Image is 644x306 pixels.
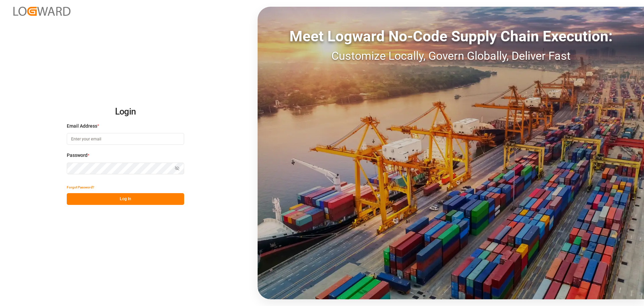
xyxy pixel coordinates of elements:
[67,193,184,205] button: Log In
[258,47,644,64] div: Customize Locally, Govern Globally, Deliver Fast
[67,152,88,159] span: Password
[67,133,184,145] input: Enter your email
[67,123,97,130] span: Email Address
[67,101,184,123] h2: Login
[13,7,70,16] img: Logward_new_orange.png
[258,25,644,47] div: Meet Logward No-Code Supply Chain Execution:
[67,181,94,193] button: Forgot Password?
